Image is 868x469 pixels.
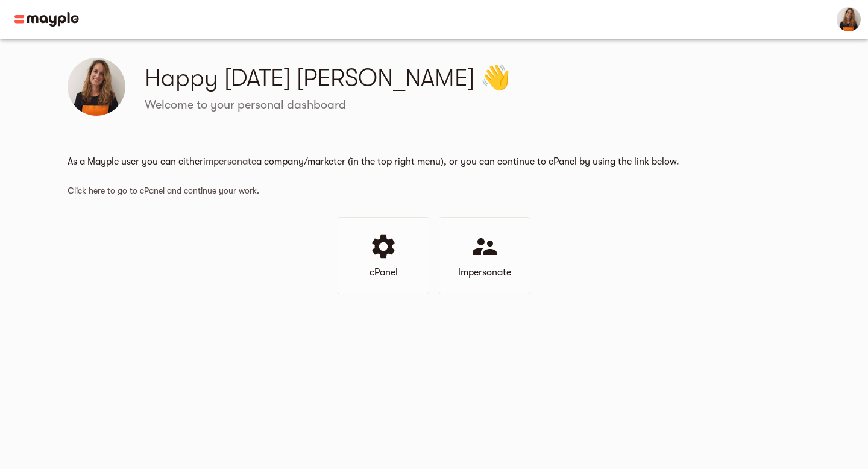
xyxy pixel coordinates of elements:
img: Main logo [14,12,79,27]
div: Impersonate [439,217,530,294]
h6: Welcome to your personal dashboard [145,97,800,113]
div: cPanel [338,217,429,294]
h3: Happy [DATE] [PERSON_NAME] 👋 [145,61,800,95]
img: xjhHTjS62TjghcZu0wXg [837,7,861,31]
img: Sheila Makleff [68,58,125,116]
a: impersonate [203,156,256,167]
p: As a Mayple user you can either a company/marketer (in the top right menu), or you can continue t... [68,154,800,169]
a: Click here to go to cPanel and continue your work. [68,186,259,195]
p: Impersonate [458,265,511,280]
p: cPanel [370,265,398,280]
